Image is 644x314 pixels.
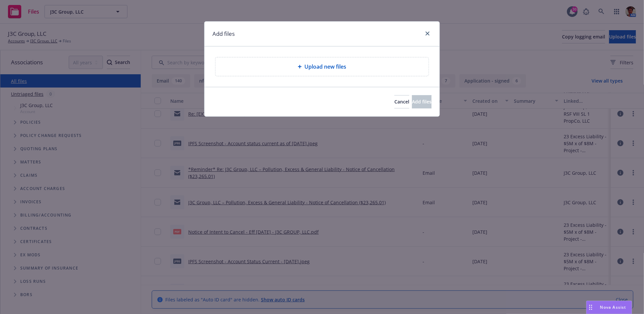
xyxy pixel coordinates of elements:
[424,30,432,37] a: close
[587,301,595,314] div: Drag to move
[600,304,626,310] span: Nova Assist
[394,95,409,108] button: Cancel
[586,301,632,314] button: Nova Assist
[215,57,429,76] div: Upload new files
[412,95,432,108] button: Add files
[212,30,235,38] h1: Add files
[394,98,409,105] span: Cancel
[412,98,432,105] span: Add files
[304,63,346,71] span: Upload new files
